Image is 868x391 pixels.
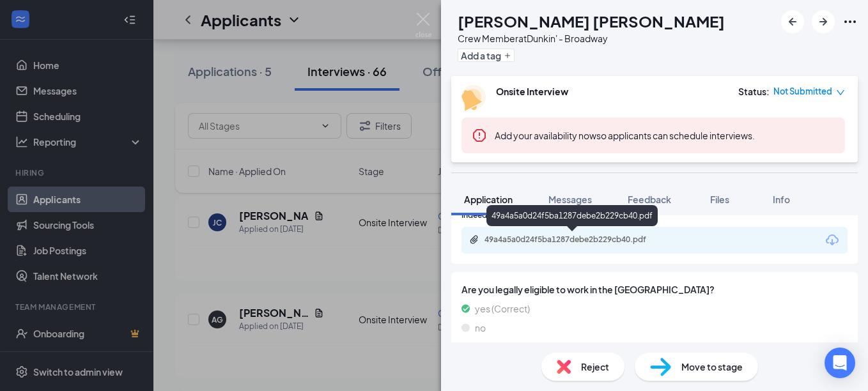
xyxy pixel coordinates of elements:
[738,85,770,98] div: Status :
[484,234,663,245] div: 49a4a5a0d24f5ba1287debe2b229cb40.pdf
[812,10,835,33] button: ArrowRight
[628,194,671,205] span: Feedback
[461,282,848,296] span: Are you legally eligible to work in the [GEOGRAPHIC_DATA]?
[495,130,755,141] span: so applicants can schedule interviews.
[458,49,515,62] button: PlusAdd a tag
[458,10,725,32] h1: [PERSON_NAME] [PERSON_NAME]
[504,52,511,59] svg: Plus
[461,210,518,222] span: Indeed Resume
[495,129,596,142] button: Add your availability now
[472,128,487,143] svg: Error
[842,14,858,29] svg: Ellipses
[469,234,676,247] a: Paperclip49a4a5a0d24f5ba1287debe2b229cb40.pdf
[785,14,800,29] svg: ArrowLeftNew
[475,321,486,335] span: no
[825,348,855,378] div: Open Intercom Messenger
[464,194,513,205] span: Application
[458,32,725,45] div: Crew Member at Dunkin' - Broadway
[773,85,832,98] span: Not Submitted
[781,10,804,33] button: ArrowLeftNew
[681,360,743,374] span: Move to stage
[816,14,831,29] svg: ArrowRight
[825,233,840,248] svg: Download
[548,194,592,205] span: Messages
[469,234,479,245] svg: Paperclip
[773,194,790,205] span: Info
[496,86,568,97] b: Onsite Interview
[836,88,845,97] span: down
[581,360,609,374] span: Reject
[486,205,658,226] div: 49a4a5a0d24f5ba1287debe2b229cb40.pdf
[475,302,530,316] span: yes (Correct)
[710,194,729,205] span: Files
